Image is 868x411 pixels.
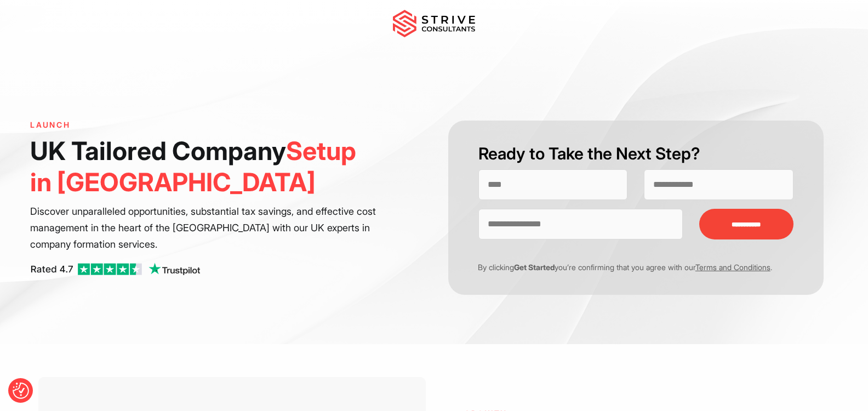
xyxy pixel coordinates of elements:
h2: Ready to Take the Next Step? [478,142,793,165]
strong: Get Started [514,262,555,272]
h6: LAUNCH [30,121,377,130]
span: Setup in [GEOGRAPHIC_DATA] [30,135,356,197]
button: Consent Preferences [13,383,29,399]
a: Terms and Conditions [695,262,770,272]
h1: UK Tailored Company [30,135,377,198]
p: By clicking you’re confirming that you agree with our . [470,261,785,273]
p: Discover unparalleled opportunities, substantial tax savings, and effective cost management in th... [30,203,377,253]
img: Revisit consent button [13,383,29,399]
img: main-logo.svg [393,10,475,37]
form: Contact form [434,121,838,295]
